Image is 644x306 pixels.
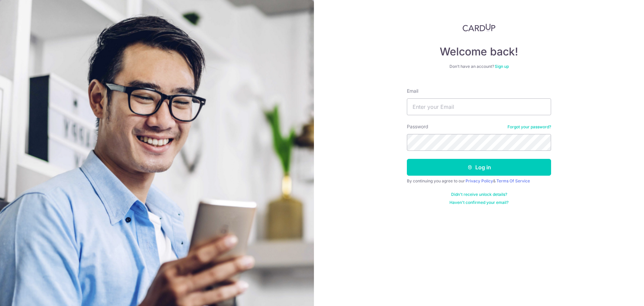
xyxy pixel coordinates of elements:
[407,45,551,58] h4: Welcome back!
[507,124,551,130] a: Forgot your password?
[407,123,428,130] label: Password
[407,178,551,184] div: By continuing you agree to our &
[495,64,509,69] a: Sign up
[466,178,493,183] a: Privacy Policy
[407,98,551,115] input: Enter your Email
[407,88,418,94] label: Email
[451,192,507,197] a: Didn't receive unlock details?
[463,24,495,32] img: CardUp Logo
[407,64,551,69] div: Don’t have an account?
[449,200,508,205] a: Haven't confirmed your email?
[407,159,551,176] button: Log in
[496,178,530,183] a: Terms Of Service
